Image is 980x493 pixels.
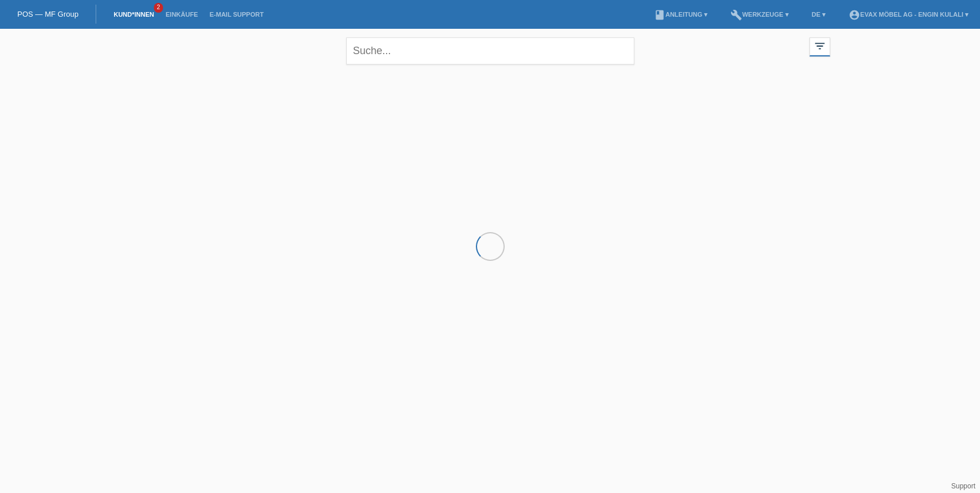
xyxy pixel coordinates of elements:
span: 2 [154,3,163,13]
i: filter_list [813,40,826,52]
a: buildWerkzeuge ▾ [725,11,794,18]
i: account_circle [849,9,860,21]
a: E-Mail Support [204,11,270,18]
i: book [654,9,665,21]
a: Kund*innen [108,11,160,18]
a: DE ▾ [806,11,831,18]
input: Suche... [346,37,634,65]
a: bookAnleitung ▾ [648,11,713,18]
a: Support [951,482,975,490]
i: build [731,9,742,21]
a: account_circleEVAX Möbel AG - Engin Kulali ▾ [843,11,974,18]
a: POS — MF Group [17,10,78,18]
a: Einkäufe [160,11,203,18]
